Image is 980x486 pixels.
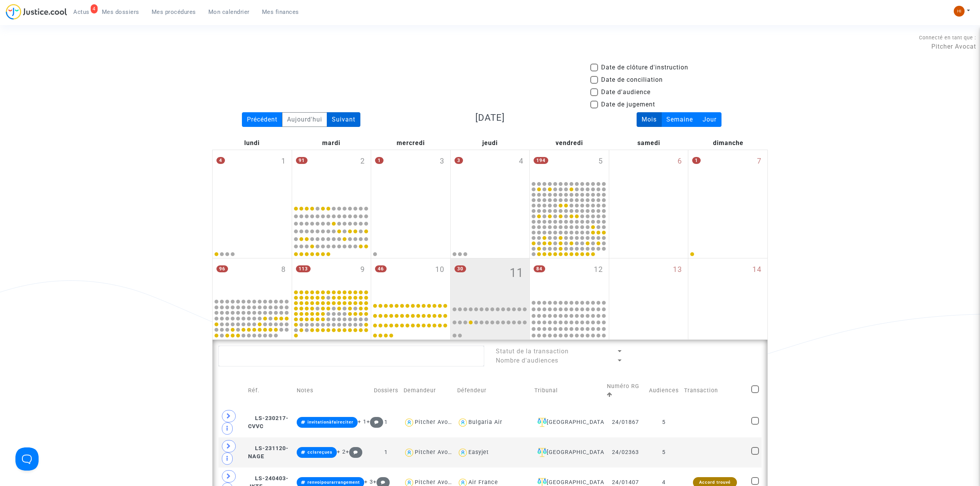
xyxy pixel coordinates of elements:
span: 3 [455,157,463,164]
span: 113 [296,265,311,272]
div: vendredi [530,137,609,150]
span: 84 [534,265,545,272]
span: 1 [375,157,384,164]
div: mardi septembre 9, 113 events, click to expand [292,258,371,289]
td: 1 [371,407,401,437]
span: + [373,479,390,485]
div: samedi septembre 6 [609,150,688,258]
td: 1 [371,437,401,467]
span: + [346,449,362,455]
div: samedi septembre 13 [609,258,688,339]
span: 194 [534,157,548,164]
span: Actus [73,8,90,15]
span: LS-230217-CVVC [248,415,289,430]
span: 4 [216,157,225,164]
span: LS-231120-NAGE [248,445,289,460]
img: icon-faciliter-sm.svg [537,448,547,457]
td: Dossiers [371,374,401,407]
td: Tribunal [532,374,604,407]
div: samedi [609,137,689,150]
div: Aujourd'hui [282,112,327,127]
td: Audiences [646,374,681,407]
span: 10 [435,264,444,275]
iframe: Help Scout Beacon - Open [15,447,39,471]
span: 5 [598,156,603,167]
div: Jour [698,112,721,127]
div: Air France [468,479,498,486]
a: Mon calendrier [202,6,256,18]
span: 3 [440,156,444,167]
div: [GEOGRAPHIC_DATA] [534,448,602,457]
span: cclsreçues [308,450,333,455]
div: lundi septembre 8, 96 events, click to expand [213,258,292,298]
span: Connecté en tant que : [919,35,976,40]
img: icon-user.svg [457,447,468,458]
span: Mes procédures [152,8,196,15]
div: dimanche [688,137,768,150]
td: 5 [646,437,681,467]
div: mardi septembre 2, 91 events, click to expand [292,150,371,203]
div: Pitcher Avocat [415,479,457,486]
span: 96 [216,265,228,272]
span: 91 [296,157,308,164]
div: mercredi septembre 10, 46 events, click to expand [371,258,450,298]
a: 4Actus [67,6,96,18]
td: 24/01867 [604,407,646,437]
span: 11 [510,264,524,282]
div: mercredi [371,137,450,150]
div: 4 [91,4,98,13]
span: 13 [673,264,682,275]
span: invitationàfaireciter [308,420,353,425]
div: dimanche septembre 14 [688,258,767,339]
div: Précédent [242,112,282,127]
td: Notes [294,374,371,407]
span: Nombre d'audiences [496,357,558,364]
div: mercredi septembre 3, One event, click to expand [371,150,450,203]
span: Mes dossiers [102,8,139,15]
span: 2 [360,156,365,167]
span: + [367,418,383,425]
td: 5 [646,407,681,437]
img: icon-user.svg [404,417,415,428]
a: Mes finances [256,6,305,18]
div: mardi [292,137,371,150]
td: Défendeur [455,374,532,407]
td: Réf. [245,374,294,407]
td: Demandeur [401,374,455,407]
div: dimanche septembre 7, One event, click to expand [688,150,767,203]
td: Numéro RG [604,374,646,407]
img: icon-faciliter-sm.svg [537,418,547,427]
span: 8 [281,264,286,275]
span: Date de conciliation [601,75,663,84]
span: 9 [360,264,365,275]
a: Mes dossiers [96,6,145,18]
div: Mois [637,112,662,127]
div: jeudi septembre 11, 30 events, click to expand [451,258,530,298]
span: + 2 [337,449,346,455]
div: Semaine [661,112,698,127]
img: jc-logo.svg [6,4,67,20]
span: 30 [455,265,466,272]
div: jeudi septembre 4, 3 events, click to expand [451,150,530,203]
span: 7 [757,156,762,167]
span: Mes finances [262,8,299,15]
span: + 1 [358,418,367,425]
a: Mes procédures [145,6,202,18]
div: Suivant [327,112,360,127]
div: Bulgaria Air [468,419,502,425]
div: [GEOGRAPHIC_DATA] [534,418,602,427]
img: icon-user.svg [404,447,415,458]
span: Mon calendrier [208,8,250,15]
span: + 3 [364,479,373,485]
span: 1 [692,157,701,164]
div: vendredi septembre 12, 84 events, click to expand [530,258,609,298]
span: 4 [519,156,524,167]
img: icon-user.svg [457,417,468,428]
span: Statut de la transaction [496,348,569,355]
span: Date de jugement [601,100,655,109]
div: jeudi [450,137,530,150]
span: 14 [752,264,762,275]
div: Pitcher Avocat [415,419,457,425]
div: lundi septembre 1, 4 events, click to expand [213,150,292,203]
div: Pitcher Avocat [415,449,457,456]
